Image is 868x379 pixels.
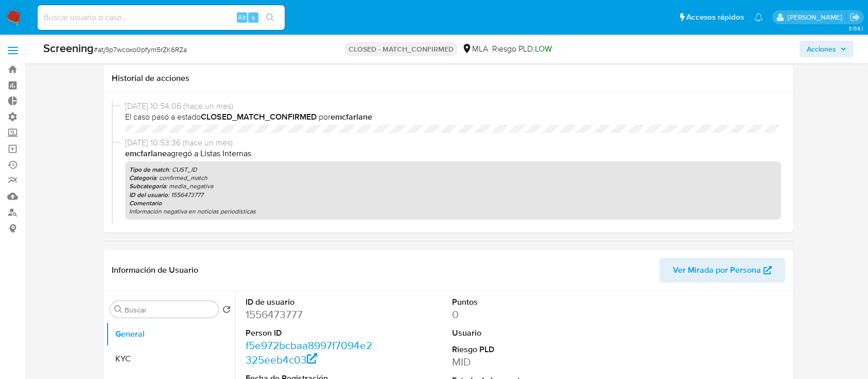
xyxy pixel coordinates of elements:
[252,12,255,22] span: s
[129,182,166,191] b: Subcategoría
[94,44,187,55] span: # atj9p7wcoxo0pfym5rZK6RZa
[129,166,777,174] p: : CUST_ID
[43,40,94,56] b: Screening
[673,258,761,283] span: Ver Mirada por Persona
[129,207,777,216] p: Información negativa en noticias periodísticas
[754,13,763,22] a: Notificaciones
[535,43,552,55] span: LOW
[222,305,231,317] button: Volver al orden por defecto
[201,111,317,123] b: CLOSED_MATCH_CONFIRMED
[125,305,214,315] input: Buscar
[452,344,579,355] dt: Riesgo PLD
[112,73,785,84] h1: Historial de acciones
[125,111,781,123] span: El caso pasó a estado por
[38,11,285,24] input: Buscar usuario o caso...
[800,41,854,57] button: Acciones
[129,182,777,190] p: : media_negativa
[246,338,372,367] a: f5e972bcbaa8997f7094e2325eeb4c03
[129,191,777,199] p: : 1556473777
[462,43,488,55] div: MLA
[788,12,846,22] p: ezequiel.castrillon@mercadolibre.com
[259,10,281,25] button: search-icon
[129,174,777,182] p: : confirmed_match
[125,148,781,159] p: agregó a Listas Internas
[492,43,552,55] span: Riesgo PLD:
[125,101,781,112] span: [DATE] 10:54:06 (hace un mes)
[344,42,458,56] p: CLOSED - MATCH_CONFIRMED
[246,327,373,339] dt: Person ID
[125,137,781,149] span: [DATE] 10:53:36 (hace un mes)
[129,190,168,200] b: ID del usuario
[106,322,235,347] button: General
[849,12,860,23] a: Salir
[129,199,162,208] b: Comentario
[807,41,836,57] span: Acciones
[129,165,169,174] b: Tipo de match
[331,111,372,123] b: emcfarlane
[106,347,235,371] button: KYC
[129,173,156,183] b: Categoría
[114,305,123,314] button: Buscar
[246,307,373,322] dd: 1556473777
[452,296,579,308] dt: Puntos
[686,12,744,23] span: Accesos rápidos
[238,12,246,22] span: Alt
[659,258,785,283] button: Ver Mirada por Persona
[125,147,167,159] b: emcfarlane
[452,355,579,369] dd: MID
[452,307,579,322] dd: 0
[452,327,579,339] dt: Usuario
[125,224,781,235] span: [DATE] 09:55:29 (hace un mes)
[246,296,373,308] dt: ID de usuario
[112,265,198,275] h1: Información de Usuario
